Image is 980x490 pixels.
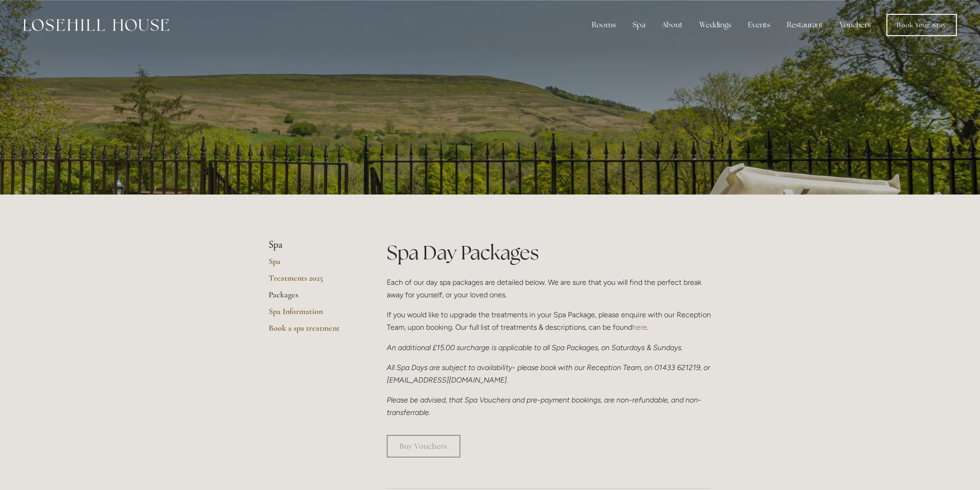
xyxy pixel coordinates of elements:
a: here [632,323,647,332]
div: Events [741,16,778,34]
div: Rooms [584,16,623,34]
a: Vouchers [832,16,878,34]
a: Spa [269,256,357,273]
a: Packages [269,289,357,306]
em: Please be advised, that Spa Vouchers and pre-payment bookings, are non-refundable, and non-transf... [387,396,701,417]
a: Book Your Stay [886,14,957,36]
div: Weddings [692,16,739,34]
em: An additional £15.00 surcharge is applicable to all Spa Packages, on Saturdays & Sundays. [387,343,683,352]
em: All Spa Days are subject to availability- please book with our Reception Team, on 01433 621219, o... [387,363,712,384]
div: Spa [625,16,653,34]
a: Book a spa treatment [269,323,357,339]
a: Buy Vouchers [387,435,460,458]
p: Each of our day spa packages are detailed below. We are sure that you will find the perfect break... [387,276,711,301]
li: Spa [269,239,357,251]
p: If you would like to upgrade the treatments in your Spa Package, please enquire with our Receptio... [387,308,711,333]
a: Spa Information [269,306,357,323]
h1: Spa Day Packages [387,239,711,266]
div: About [654,16,690,34]
img: Losehill House [23,19,169,31]
a: Treatments 2025 [269,273,357,289]
div: Restaurant [779,16,830,34]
